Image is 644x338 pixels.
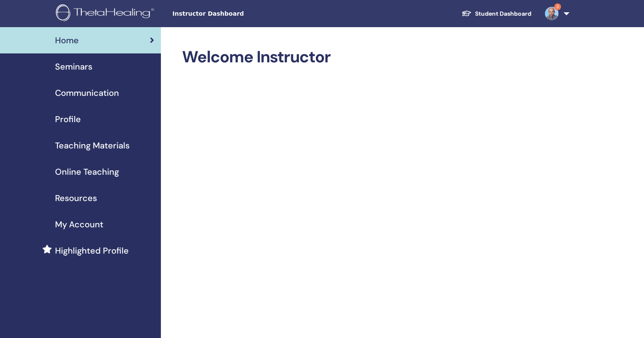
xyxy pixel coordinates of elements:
h2: Welcome Instructor [182,47,568,67]
img: logo.png [56,4,157,23]
span: Seminars [55,60,92,73]
span: Teaching Materials [55,139,130,152]
span: Highlighted Profile [55,244,129,257]
span: Online Teaching [55,165,119,178]
img: graduation-cap-white.svg [462,10,472,17]
span: Communication [55,87,119,99]
span: Instructor Dashboard [172,9,299,18]
span: Resources [55,192,97,204]
img: default.jpg [545,7,558,20]
span: My Account [55,218,103,231]
span: Profile [55,113,81,126]
a: Student Dashboard [455,6,538,22]
span: Home [55,34,79,47]
span: 3 [554,3,561,10]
